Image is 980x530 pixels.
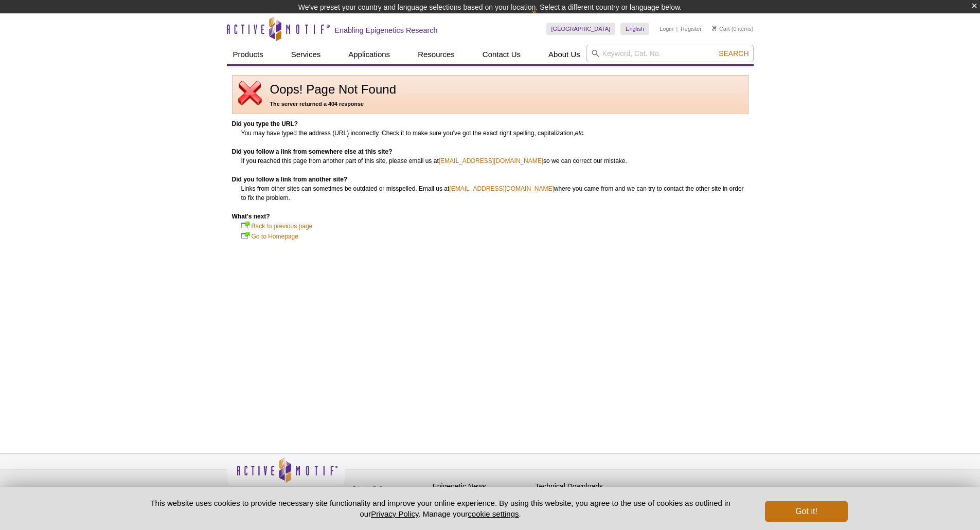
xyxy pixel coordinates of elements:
[536,482,633,491] h4: Technical Downloads
[575,130,585,137] em: etc.
[238,83,743,96] h1: Oops! Page Not Found
[232,212,749,221] dt: What's next?
[252,221,313,231] a: Back to previous page
[232,175,749,184] dt: Did you follow a link from another site?
[433,482,530,491] h4: Epigenetic News
[681,25,702,32] a: Register
[586,45,754,62] input: Keyword, Cat. No.
[765,501,847,522] button: Got it!
[371,509,418,518] a: Privacy Policy
[716,49,752,58] button: Search
[227,454,345,496] img: Active Motif,
[676,23,678,35] li: |
[335,26,438,35] h2: Enabling Epigenetics Research
[238,99,743,108] h5: The server returned a 404 response
[241,184,749,203] dd: Links from other sites can sometimes be outdated or misspelled. Email us at where you came from a...
[342,45,396,64] a: Applications
[232,119,749,129] dt: Did you type the URL?
[449,184,554,193] a: [EMAIL_ADDRESS][DOMAIN_NAME]
[476,45,527,64] a: Contact Us
[712,26,717,31] img: Your Cart
[546,23,616,35] a: [GEOGRAPHIC_DATA]
[638,472,716,495] table: Click to Verify - This site chose Symantec SSL for secure e-commerce and confidential communicati...
[531,8,559,32] img: Change Here
[350,481,390,496] a: Privacy Policy
[232,147,749,156] dt: Did you follow a link from somewhere else at this site?
[660,25,673,32] a: Login
[719,49,749,58] span: Search
[252,231,298,242] a: Go to Homepage
[412,45,461,64] a: Resources
[439,156,543,166] a: [EMAIL_ADDRESS][DOMAIN_NAME]
[468,509,519,518] button: cookie settings
[620,23,649,35] a: English
[285,45,327,64] a: Services
[241,156,749,166] dd: If you reached this page from another part of this site, please email us at so we can correct our...
[238,81,262,105] img: page not found
[133,498,749,519] p: This website uses cookies to provide necessary site functionality and improve your online experie...
[227,45,270,64] a: Products
[241,129,749,138] dd: You may have typed the address (URL) incorrectly. Check it to make sure you've got the exact righ...
[712,23,754,35] li: (0 items)
[712,25,730,32] a: Cart
[542,45,586,64] a: About Us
